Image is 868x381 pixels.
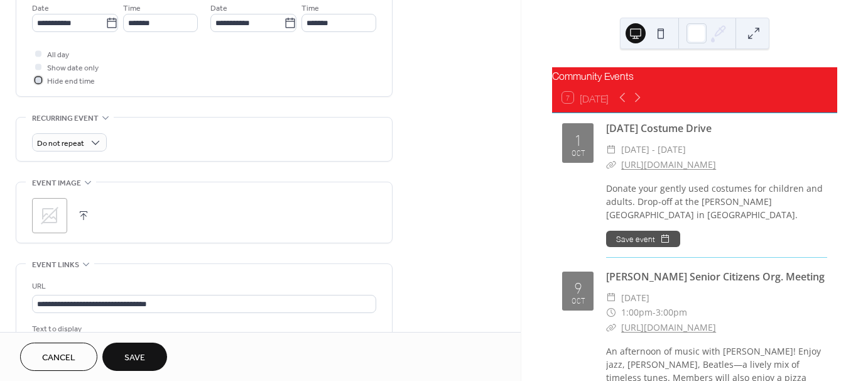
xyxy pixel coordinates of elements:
[621,321,716,333] a: [URL][DOMAIN_NAME]
[32,198,67,233] div: ;
[32,258,79,272] span: Event links
[621,142,686,157] span: [DATE] - [DATE]
[37,136,84,151] span: Do not repeat
[210,2,227,15] span: Date
[606,182,827,221] div: Donate your gently used costumes for children and adults. Drop-off at the [PERSON_NAME][GEOGRAPHI...
[572,296,585,304] div: Oct
[32,112,99,125] span: Recurring event
[102,343,167,371] button: Save
[301,2,319,15] span: Time
[572,148,585,157] div: Oct
[621,305,653,320] span: 1:00pm
[606,231,680,247] button: Save event
[574,278,582,294] div: 9
[124,351,145,365] span: Save
[32,323,374,336] div: Text to display
[621,158,716,170] a: [URL][DOMAIN_NAME]
[606,157,616,172] div: ​
[20,343,97,371] button: Cancel
[32,280,374,293] div: URL
[606,320,616,335] div: ​
[653,305,656,320] span: -
[621,290,649,306] span: [DATE]
[47,75,95,88] span: Hide end time
[47,62,99,75] span: Show date only
[574,130,582,146] div: 1
[606,290,616,306] div: ​
[123,2,141,15] span: Time
[606,270,825,284] a: [PERSON_NAME] Senior Citizens Org. Meeting
[42,351,75,365] span: Cancel
[32,2,49,15] span: Date
[47,48,69,62] span: All day
[606,305,616,320] div: ​
[606,121,712,135] a: [DATE] Costume Drive
[32,177,81,190] span: Event image
[552,67,837,82] div: Community Events
[606,142,616,157] div: ​
[656,305,687,320] span: 3:00pm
